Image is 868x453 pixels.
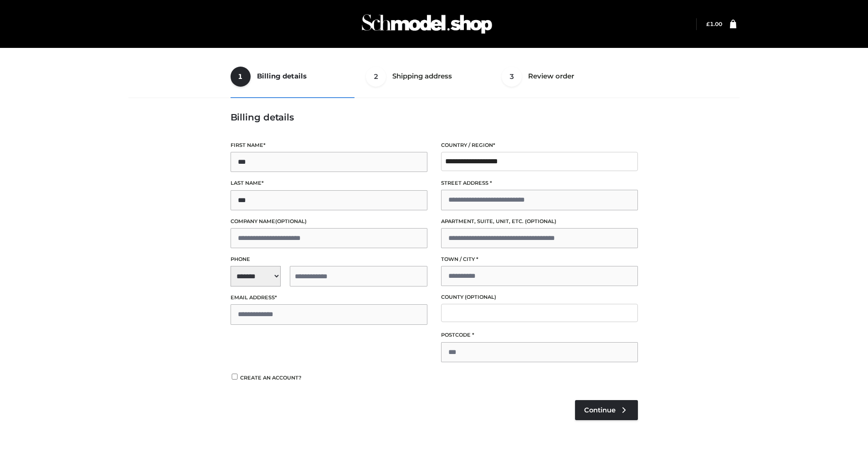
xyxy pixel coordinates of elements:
[231,112,638,123] h3: Billing details
[441,255,638,264] label: Town / City
[465,294,496,300] span: (optional)
[231,374,239,380] input: Create an account?
[231,255,427,264] label: Phone
[706,21,722,27] a: £1.00
[575,400,638,420] a: Continue
[706,21,722,27] bdi: 1.00
[359,6,495,42] img: Schmodel Admin 964
[441,293,638,302] label: County
[231,217,427,226] label: Company name
[240,375,302,381] span: Create an account?
[584,406,616,414] span: Continue
[231,179,427,187] label: Last name
[441,179,638,187] label: Street address
[441,217,638,226] label: Apartment, suite, unit, etc.
[706,21,710,27] span: £
[441,331,638,339] label: Postcode
[231,293,427,302] label: Email address
[275,218,307,224] span: (optional)
[441,141,638,150] label: Country / Region
[231,141,427,150] label: First name
[525,218,556,224] span: (optional)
